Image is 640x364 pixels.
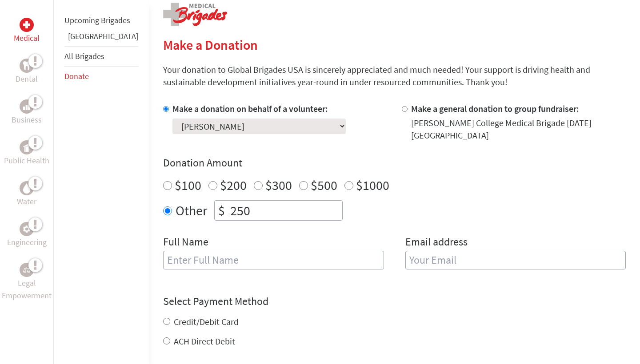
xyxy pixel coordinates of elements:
[411,103,579,114] label: Make a general donation to group fundraiser:
[64,71,89,81] a: Donate
[64,30,138,46] li: Panama
[172,103,328,114] label: Make a donation on behalf of a volunteer:
[16,73,38,85] p: Dental
[356,177,389,194] label: $1000
[17,181,36,208] a: WaterWater
[7,222,47,249] a: EngineeringEngineering
[163,63,626,88] p: Your donation to Global Brigades USA is sincerely appreciated and much needed! Your support is dr...
[23,61,30,70] img: Dental
[20,59,34,73] div: Dental
[20,181,34,195] div: Water
[163,156,626,170] h4: Donation Amount
[228,201,342,220] input: Enter Amount
[163,235,208,251] label: Full Name
[64,11,138,30] li: Upcoming Brigades
[174,316,239,327] label: Credit/Debit Card
[20,18,34,32] div: Medical
[311,177,337,194] label: $500
[64,67,138,86] li: Donate
[23,226,30,233] img: Engineering
[163,251,384,269] input: Enter Full Name
[176,200,207,221] label: Other
[64,15,130,25] a: Upcoming Brigades
[68,31,138,41] a: [GEOGRAPHIC_DATA]
[12,114,42,126] p: Business
[163,3,227,26] img: logo-medical.png
[411,117,626,142] div: [PERSON_NAME] College Medical Brigade [DATE] [GEOGRAPHIC_DATA]
[20,140,34,154] div: Public Health
[220,177,247,194] label: $200
[20,222,34,236] div: Engineering
[163,294,626,309] h4: Select Payment Method
[405,251,626,269] input: Your Email
[7,236,47,249] p: Engineering
[20,99,34,114] div: Business
[17,195,36,208] p: Water
[2,277,52,302] p: Legal Empowerment
[174,336,235,347] label: ACH Direct Debit
[4,154,49,167] p: Public Health
[64,51,104,61] a: All Brigades
[14,18,40,44] a: MedicalMedical
[175,177,201,194] label: $100
[16,59,38,85] a: DentalDental
[405,235,468,251] label: Email address
[2,263,52,302] a: Legal EmpowermentLegal Empowerment
[4,140,49,167] a: Public HealthPublic Health
[23,103,30,110] img: Business
[163,37,626,53] h2: Make a Donation
[265,177,292,194] label: $300
[23,21,30,28] img: Medical
[12,99,42,126] a: BusinessBusiness
[215,201,228,220] div: $
[23,143,30,152] img: Public Health
[64,46,138,67] li: All Brigades
[14,32,40,44] p: Medical
[23,267,30,273] img: Legal Empowerment
[20,263,34,277] div: Legal Empowerment
[23,183,30,193] img: Water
